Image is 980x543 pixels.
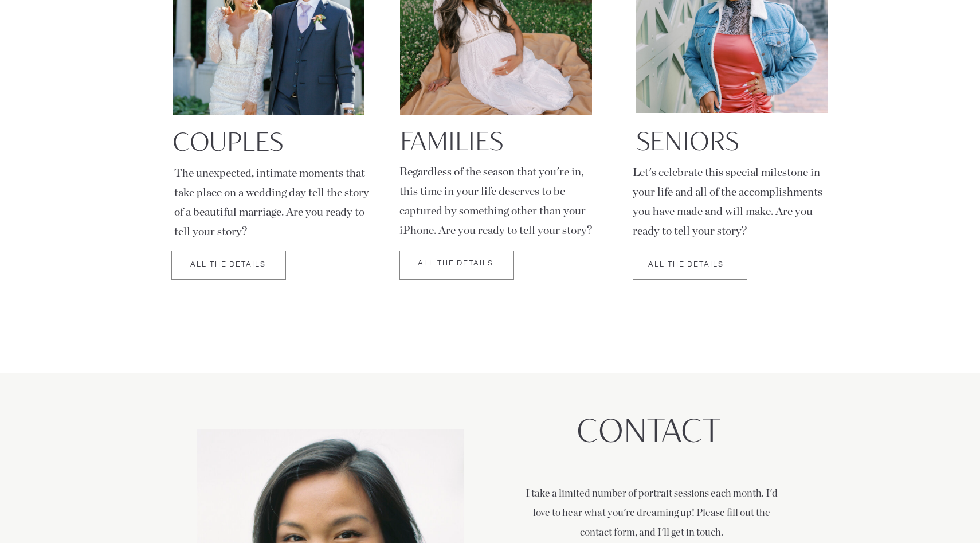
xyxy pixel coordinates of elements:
[398,260,513,268] a: All the details
[636,127,828,151] a: Seniors
[400,127,591,151] a: Families
[174,163,369,223] p: The unexpected, intimate moments that take place on a wedding day tell the story of a beautiful m...
[633,163,828,241] p: Let's celebrate this special milestone in your life and all of the accomplishments you have made ...
[171,261,285,269] a: All the details
[173,127,364,151] a: Couples
[399,162,594,240] p: Regardless of the season that you're in, this time in your life deserves to be captured by someth...
[629,261,743,269] a: All the details
[508,413,788,453] h1: Contact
